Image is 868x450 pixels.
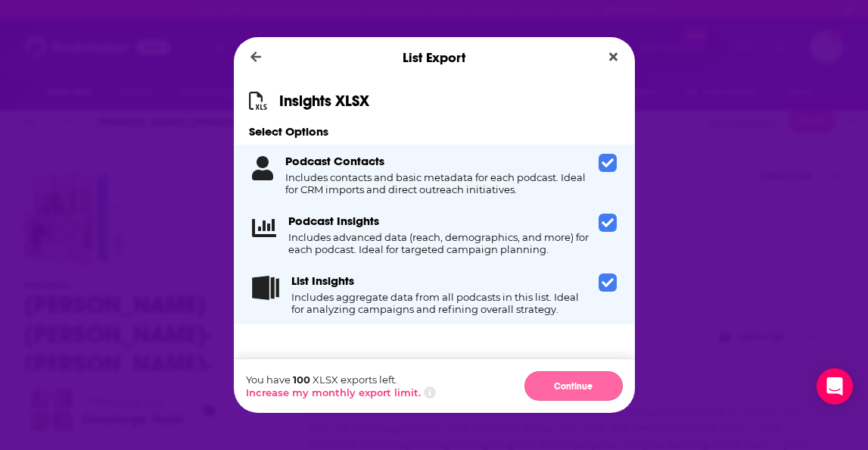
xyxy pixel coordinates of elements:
[285,171,593,195] h4: Includes contacts and basic metadata for each podcast. Ideal for CRM imports and direct outreach ...
[246,373,436,386] p: You have XLSX exports left.
[246,386,421,398] button: Increase my monthly export limit.
[603,48,624,67] button: Close
[817,368,853,405] div: Open Intercom Messenger
[291,273,354,288] h3: List Insights
[234,37,635,78] div: List Export
[285,154,384,168] h3: Podcast Contacts
[288,231,593,255] h4: Includes advanced data (reach, demographics, and more) for each podcast. Ideal for targeted campa...
[234,124,635,139] h3: Select Options
[291,291,593,315] h4: Includes aggregate data from all podcasts in this list. Ideal for analyzing campaigns and refinin...
[293,373,310,386] span: 100
[279,92,369,111] h1: Insights XLSX
[288,214,379,228] h3: Podcast Insights
[524,371,623,401] button: Continue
